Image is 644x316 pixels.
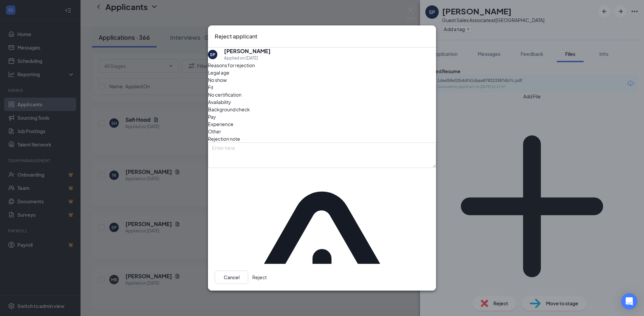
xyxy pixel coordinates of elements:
[208,84,213,91] span: Fit
[208,106,250,113] span: Background check
[215,32,257,41] h3: Reject applicant
[208,113,216,120] span: Pay
[215,271,248,284] button: Cancel
[252,271,267,284] button: Reject
[208,98,231,106] span: Availability
[208,62,255,68] span: Reasons for rejection
[208,69,229,76] span: Legal age
[224,55,271,62] div: Applied on [DATE]
[621,293,637,309] div: Open Intercom Messenger
[208,76,227,84] span: No show
[208,120,233,128] span: Experience
[224,47,271,55] h5: [PERSON_NAME]
[208,136,240,142] span: Rejection note
[208,128,221,135] span: Other
[208,91,241,98] span: No certification
[210,52,215,58] div: SP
